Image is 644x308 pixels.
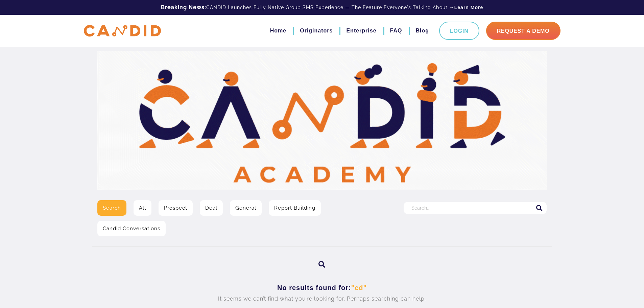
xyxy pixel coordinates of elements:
a: Candid Conversations [97,221,166,236]
a: General [230,200,262,216]
a: Home [270,25,286,37]
a: Blog [415,25,429,37]
img: Video Library Hero [97,51,547,190]
a: Enterprise [346,25,376,37]
img: CANDID APP [84,25,161,37]
a: Login [439,22,479,40]
a: Deal [200,200,223,216]
p: It seems we can’t find what you’re looking for. Perhaps searching can help. [102,293,542,305]
b: Breaking News: [161,4,206,10]
h3: No results found for: [102,284,542,292]
a: Request A Demo [486,22,560,40]
a: Report Building [269,200,321,216]
a: Prospect [159,200,193,216]
a: Originators [300,25,333,37]
a: All [134,200,151,216]
a: FAQ [390,25,402,37]
a: Learn More [454,4,483,11]
span: "cd" [351,284,367,291]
